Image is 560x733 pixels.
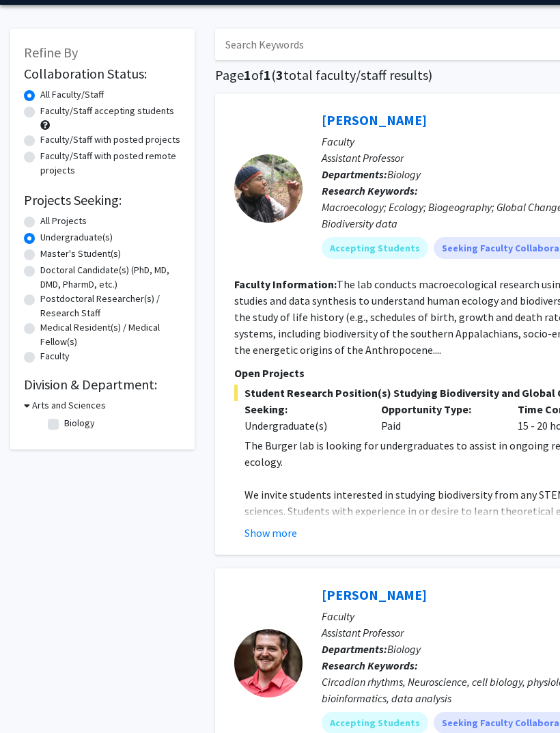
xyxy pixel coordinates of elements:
[244,67,251,84] span: 1
[371,402,507,434] div: Paid
[387,643,421,656] span: Biology
[24,377,181,393] h2: Division & Department:
[264,67,271,84] span: 1
[24,44,78,61] span: Refine By
[381,402,497,418] p: Opportunity Type:
[322,238,428,260] mat-chip: Accepting Students
[322,643,387,656] b: Departments:
[40,247,121,262] label: Master's Student(s)
[40,105,174,119] label: Faculty/Staff accepting students
[234,278,337,292] b: Faculty Information:
[40,264,181,292] label: Doctoral Candidate(s) (PhD, MD, DMD, PharmD, etc.)
[40,292,181,321] label: Postdoctoral Researcher(s) / Research Staff
[32,399,106,413] h3: Arts and Sciences
[10,672,58,723] iframe: Chat
[244,525,297,542] button: Show more
[276,67,283,84] span: 3
[322,587,427,604] a: [PERSON_NAME]
[24,193,181,209] h2: Projects Seeking:
[322,112,427,129] a: [PERSON_NAME]
[40,215,87,229] label: All Projects
[40,150,181,178] label: Faculty/Staff with posted remote projects
[40,133,180,148] label: Faculty/Staff with posted projects
[387,168,421,182] span: Biology
[24,66,181,83] h2: Collaboration Status:
[322,168,387,182] b: Departments:
[322,659,418,673] b: Research Keywords:
[64,417,95,431] label: Biology
[244,402,361,418] p: Seeking:
[40,350,70,364] label: Faculty
[40,231,113,245] label: Undergraduate(s)
[244,418,361,434] div: Undergraduate(s)
[40,321,181,350] label: Medical Resident(s) / Medical Fellow(s)
[40,88,104,102] label: All Faculty/Staff
[322,184,418,198] b: Research Keywords:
